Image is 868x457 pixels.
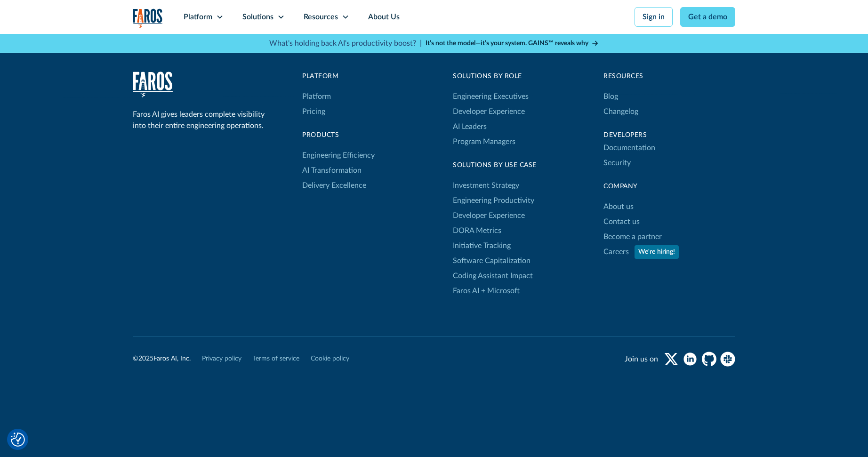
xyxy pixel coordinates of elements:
[683,352,698,367] a: linkedin
[453,193,534,208] a: Engineering Productivity
[184,11,212,23] div: Platform
[453,104,525,119] a: Developer Experience
[720,352,735,367] a: slack community
[453,119,487,134] a: AI Leaders
[453,283,520,298] a: Faros AI + Microsoft
[269,38,422,49] p: What's holding back AI's productivity boost? |
[302,178,366,193] a: Delivery Excellence
[638,247,675,257] div: We're hiring!
[453,223,501,238] a: DORA Metrics
[453,208,525,223] a: Developer Experience
[453,178,519,193] a: Investment Strategy
[603,72,735,81] div: Resources
[603,214,640,229] a: Contact us
[625,353,658,365] div: Join us on
[133,354,191,364] div: © Faros AI, Inc.
[302,148,375,163] a: Engineering Efficiency
[603,130,735,140] div: Developers
[453,89,529,104] a: Engineering Executives
[133,8,163,28] img: Logo of the analytics and reporting company Faros.
[11,433,25,447] button: Cookie Settings
[202,354,241,364] a: Privacy policy
[635,7,673,27] a: Sign in
[603,182,735,192] div: Company
[302,104,325,119] a: Pricing
[453,134,529,149] a: Program Managers
[302,130,375,140] div: products
[453,238,511,253] a: Initiative Tracking
[603,140,655,155] a: Documentation
[253,354,299,364] a: Terms of service
[453,72,529,81] div: Solutions by Role
[133,72,173,97] a: home
[603,229,662,244] a: Become a partner
[603,199,634,214] a: About us
[11,433,25,447] img: Revisit consent button
[133,109,269,131] div: Faros AI gives leaders complete visibility into their entire engineering operations.
[302,89,331,104] a: Platform
[311,354,349,364] a: Cookie policy
[242,11,273,23] div: Solutions
[302,163,362,178] a: AI Transformation
[138,355,153,362] span: 2025
[603,244,629,259] a: Careers
[701,352,716,367] a: github
[453,268,533,283] a: Coding Assistant Impact
[603,104,638,119] a: Changelog
[133,72,173,97] img: Faros Logo White
[302,72,375,81] div: Platform
[603,155,631,170] a: Security
[453,253,530,268] a: Software Capitalization
[680,7,735,27] a: Get a demo
[426,39,599,48] a: It’s not the model—it’s your system. GAINS™ reveals why
[133,8,163,28] a: home
[603,89,618,104] a: Blog
[426,40,588,47] strong: It’s not the model—it’s your system. GAINS™ reveals why
[304,11,338,23] div: Resources
[453,160,537,170] div: Solutions By Use Case
[664,352,679,367] a: twitter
